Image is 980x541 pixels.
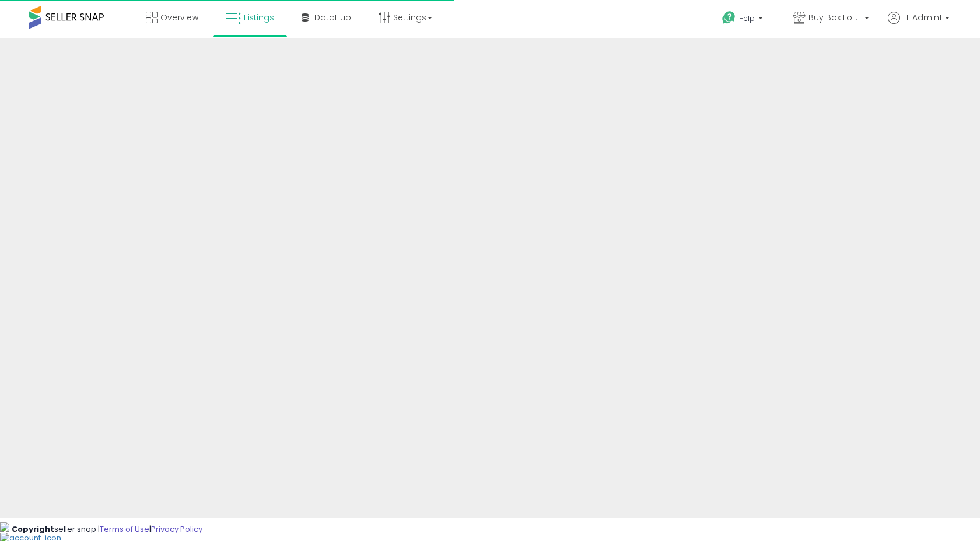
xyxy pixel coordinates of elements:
i: Get Help [722,10,736,25]
span: Hi Admin1 [903,12,942,23]
span: Buy Box Logistics [808,12,861,23]
span: DataHub [314,12,351,23]
a: Hi Admin1 [888,12,950,38]
span: Help [739,13,755,23]
a: Help [713,2,775,38]
span: Overview [160,12,198,23]
span: Listings [244,12,274,23]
